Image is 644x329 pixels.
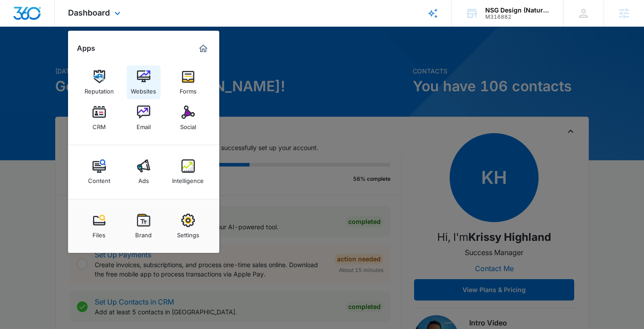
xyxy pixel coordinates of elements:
div: Brand [135,227,152,239]
div: Social [180,119,196,130]
div: account id [485,14,550,20]
div: Content [88,173,110,184]
a: CRM [82,101,116,135]
a: Settings [171,209,205,243]
a: Content [82,155,116,189]
a: Brand [127,209,161,243]
div: Forms [180,83,197,95]
span: Dashboard [68,8,110,17]
a: Ads [127,155,161,189]
a: Forms [171,65,205,99]
div: Files [93,227,105,239]
a: Reputation [82,65,116,99]
div: account name [485,7,550,14]
div: Settings [177,227,199,239]
div: Ads [138,173,149,184]
h2: Apps [77,44,95,53]
div: Websites [131,83,156,95]
a: Files [82,209,116,243]
div: Email [137,119,151,130]
a: Websites [127,65,161,99]
a: Intelligence [171,155,205,189]
div: Reputation [85,83,114,95]
a: Social [171,101,205,135]
a: Email [127,101,161,135]
div: CRM [93,119,106,130]
div: Intelligence [172,173,204,184]
a: Marketing 360® Dashboard [196,41,210,56]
